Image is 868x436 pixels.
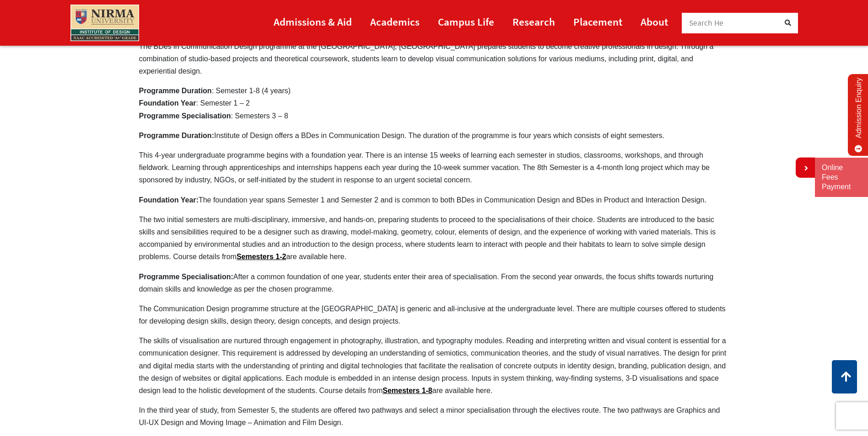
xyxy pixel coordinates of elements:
a: Semesters 1-2 [237,253,286,261]
strong: Programme Specialisation: [139,273,233,281]
strong: Foundation Year [139,99,196,107]
p: After a common foundation of one year, students enter their area of specialisation. From the seco... [139,271,729,295]
p: The foundation year spans Semester 1 and Semester 2 and is common to both BDes in Communication D... [139,194,729,206]
p: This 4-year undergraduate programme begins with a foundation year. There is an intense 15 weeks o... [139,149,729,186]
a: About [641,11,668,32]
strong: Programme Duration: [139,132,214,139]
a: Admissions & Aid [274,11,352,32]
strong: Foundation Year: [139,196,199,204]
strong: Programme Specialisation [139,112,231,120]
strong: Programme Duration [139,87,212,95]
span: Search He [689,18,724,28]
a: Research [512,11,555,32]
p: The BDes in Communication Design programme at the [GEOGRAPHIC_DATA], [GEOGRAPHIC_DATA] prepares s... [139,40,729,78]
a: Academics [370,11,420,32]
p: The two initial semesters are multi-disciplinary, immersive, and hands-on, preparing students to ... [139,213,729,263]
p: In the third year of study, from Semester 5, the students are offered two pathways and select a m... [139,404,729,429]
p: The skills of visualisation are nurtured through engagement in photography, illustration, and typ... [139,335,729,397]
a: Campus Life [438,11,494,32]
a: Semesters 1-8 [383,387,432,394]
a: Online Fees Payment [822,163,861,191]
p: : Semester 1-8 (4 years) : Semester 1 – 2 : Semesters 3 – 8 [139,85,729,122]
img: main_logo [70,5,139,41]
p: Institute of Design offers a BDes in Communication Design. The duration of the programme is four ... [139,129,729,142]
p: The Communication Design programme structure at the [GEOGRAPHIC_DATA] is generic and all-inclusiv... [139,303,729,327]
a: Placement [573,11,622,32]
